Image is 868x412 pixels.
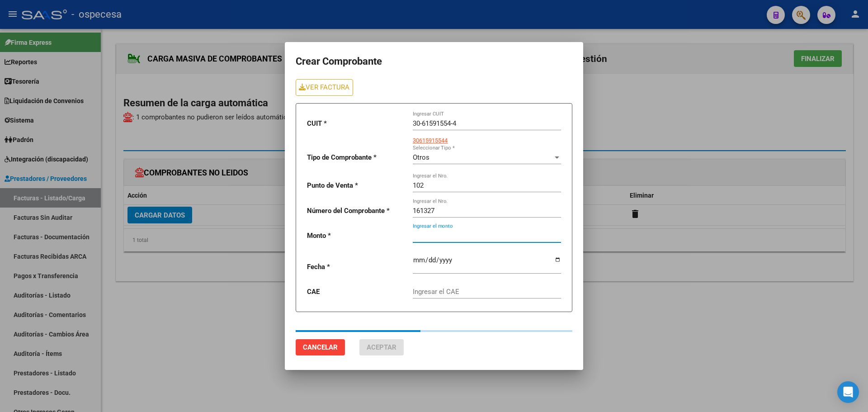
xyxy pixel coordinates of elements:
p: CAE [307,287,406,297]
span: 30615915544 [413,137,448,144]
span: Otros [413,153,429,161]
button: Cancelar [296,339,345,355]
span: Aceptar [367,343,396,351]
p: CUIT * [307,118,406,129]
button: Aceptar [359,339,404,355]
p: Monto * [307,231,406,241]
h1: Crear Comprobante [296,53,572,70]
p: Número del Comprobante * [307,206,406,216]
p: Tipo de Comprobante * [307,152,406,163]
p: Punto de Venta * [307,180,406,191]
p: Fecha * [307,262,406,272]
a: VER FACTURA [296,79,353,96]
span: Cancelar [303,343,338,351]
div: Open Intercom Messenger [837,381,859,403]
